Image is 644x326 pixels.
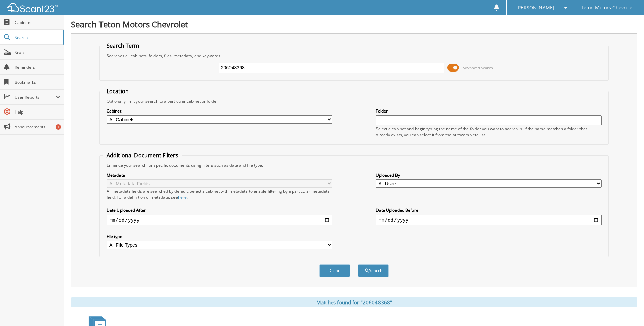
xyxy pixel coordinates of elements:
[15,20,60,25] span: Cabinets
[581,6,634,10] span: Teton Motors Chevrolet
[107,172,332,178] label: Metadata
[15,79,60,85] span: Bookmarks
[107,215,332,225] input: start
[376,172,602,178] label: Uploaded By
[319,264,350,277] button: Clear
[376,108,602,114] label: Folder
[516,6,554,10] span: [PERSON_NAME]
[15,35,59,40] span: Search
[15,109,60,115] span: Help
[376,207,602,213] label: Date Uploaded Before
[376,215,602,225] input: end
[107,207,332,213] label: Date Uploaded After
[103,162,605,168] div: Enhance your search for specific documents using filters such as date and file type.
[103,42,143,49] legend: Search Term
[15,124,60,130] span: Announcements
[103,87,132,95] legend: Location
[15,94,56,100] span: User Reports
[107,233,332,239] label: File type
[463,65,493,70] span: Advanced Search
[178,194,187,200] a: here
[71,19,637,30] h1: Search Teton Motors Chevrolet
[103,98,605,104] div: Optionally limit your search to a particular cabinet or folder
[358,264,389,277] button: Search
[103,53,605,59] div: Searches all cabinets, folders, files, metadata, and keywords
[56,124,61,130] div: 1
[376,126,602,138] div: Select a cabinet and begin typing the name of the folder you want to search in. If the name match...
[7,3,58,12] img: scan123-logo-white.svg
[103,151,182,159] legend: Additional Document Filters
[15,64,60,70] span: Reminders
[15,49,60,55] span: Scan
[107,108,332,114] label: Cabinet
[107,188,332,200] div: All metadata fields are searched by default. Select a cabinet with metadata to enable filtering b...
[71,297,637,307] div: Matches found for "206048368"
